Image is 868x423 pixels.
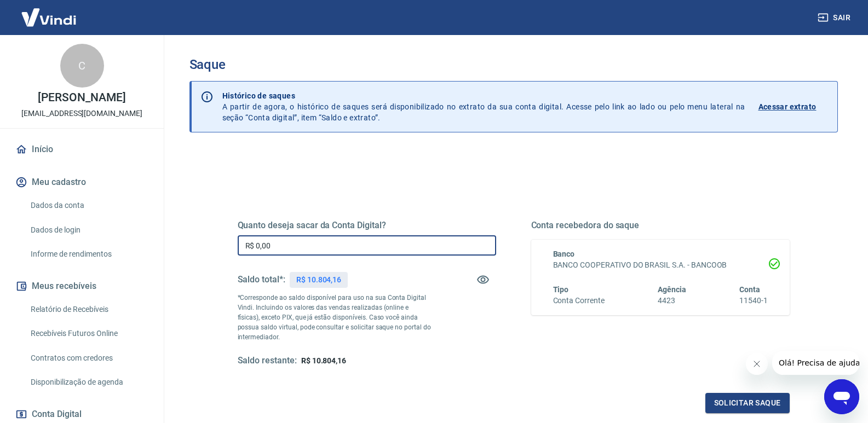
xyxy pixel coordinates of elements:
[553,259,768,271] h6: BANCO COOPERATIVO DO BRASIL S.A. - BANCOOB
[26,194,151,217] a: Dados da conta
[739,295,768,306] h6: 11540-1
[222,90,745,123] p: A partir de agora, o histórico de saques será disponibilizado no extrato da sua conta digital. Ac...
[13,1,84,34] img: Vindi
[553,285,569,294] span: Tipo
[772,351,859,375] iframe: Mensagem da empresa
[531,220,790,231] h5: Conta recebedora do saque
[824,379,859,414] iframe: Botão para abrir a janela de mensagens
[222,90,745,101] p: Histórico de saques
[7,8,92,16] span: Olá! Precisa de ajuda?
[238,293,432,342] p: *Corresponde ao saldo disponível para uso na sua Conta Digital Vindi. Incluindo os valores das ve...
[658,295,686,306] h6: 4423
[238,220,496,231] h5: Quanto deseja sacar da Conta Digital?
[301,356,346,365] span: R$ 10.804,16
[38,92,125,103] p: [PERSON_NAME]
[13,274,151,298] button: Meus recebíveis
[189,57,838,72] h3: Saque
[758,101,817,112] p: Acessar extrato
[26,243,151,265] a: Informe de rendimentos
[238,274,285,285] h5: Saldo total*:
[21,108,142,119] p: [EMAIL_ADDRESS][DOMAIN_NAME]
[553,295,605,306] h6: Conta Corrente
[553,250,575,258] span: Banco
[60,44,104,88] div: C
[815,8,855,28] button: Sair
[238,355,297,367] h5: Saldo restante:
[13,170,151,194] button: Meu cadastro
[26,322,151,345] a: Recebíveis Futuros Online
[658,285,686,294] span: Agência
[13,137,151,161] a: Início
[739,285,760,294] span: Conta
[26,219,151,241] a: Dados de login
[705,393,790,413] button: Solicitar saque
[26,347,151,369] a: Contratos com credores
[296,274,341,286] p: R$ 10.804,16
[26,371,151,393] a: Disponibilização de agenda
[746,353,768,375] iframe: Fechar mensagem
[26,298,151,321] a: Relatório de Recebíveis
[758,90,829,123] a: Acessar extrato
